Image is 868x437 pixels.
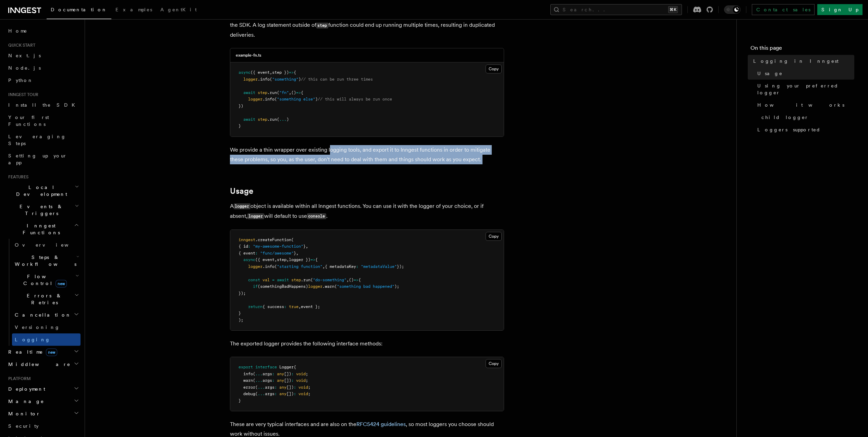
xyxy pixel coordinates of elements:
span: // this will always be run once [318,97,392,102]
span: logger }) [289,257,310,262]
span: Local Development [5,184,75,198]
span: { [315,257,318,262]
button: Flow Controlnew [12,270,81,290]
span: ( [310,277,313,282]
span: ; [308,391,310,396]
code: console [307,213,326,219]
span: : [284,304,286,309]
code: logger [234,203,250,209]
a: Using your preferred logger [755,80,854,99]
span: error [243,385,255,390]
span: ); [394,284,399,289]
span: , [346,277,349,282]
span: { metadataKey [325,264,356,269]
span: "metadataValue" [361,264,397,269]
span: any [279,385,286,390]
button: Deployment [5,383,81,395]
span: []) [284,378,291,383]
span: Logging in Inngest [753,58,839,64]
span: , [274,257,277,262]
span: info [243,371,253,376]
span: args [265,391,274,396]
span: .warn [322,284,334,289]
span: void [296,378,306,383]
a: Your first Functions [5,111,81,130]
button: Copy [486,64,502,73]
span: , [306,244,308,249]
span: Errors & Retries [12,292,74,306]
button: Errors & Retries [12,290,81,309]
span: ( [253,371,255,376]
span: new [56,280,67,287]
span: ( [255,385,258,390]
span: , [286,257,289,262]
span: Features [5,174,28,180]
code: logger [247,213,264,219]
a: Logging [12,333,81,346]
span: = [272,277,274,282]
span: "something else" [277,97,315,102]
button: Inngest Functions [5,220,81,239]
span: args [262,378,272,383]
span: : [248,244,250,249]
span: any [277,371,284,376]
span: , [289,90,291,95]
span: Node.js [8,65,41,71]
span: () [349,277,354,282]
span: []) [286,385,294,390]
span: { [294,70,296,75]
button: Local Development [5,181,81,200]
span: AgentKit [160,7,197,12]
span: }) [239,104,243,108]
span: Logging [15,337,50,342]
span: "fn" [279,90,289,95]
span: await [277,277,289,282]
span: step [258,117,267,122]
span: Using your preferred logger [757,82,854,96]
button: Manage [5,395,81,408]
span: : [274,391,277,396]
span: child logger [761,114,809,121]
span: => [354,277,358,282]
a: Leveraging Steps [5,130,81,150]
span: Next.js [8,53,41,58]
span: : [294,385,296,390]
span: .run [267,90,277,95]
span: ... [255,371,262,376]
span: ( [277,90,279,95]
a: How it works [755,99,854,111]
span: Events & Triggers [5,203,75,217]
span: Overview [15,242,85,248]
span: Steps & Workflows [12,254,76,268]
span: ( [274,97,277,102]
h4: On this page [750,44,854,55]
span: .info [258,77,270,82]
span: Usage [757,70,783,77]
span: Monitor [5,410,40,417]
span: void [296,371,306,376]
span: interface [255,365,277,369]
button: Monitor [5,408,81,420]
span: async [243,257,255,262]
span: await [243,90,255,95]
span: "something bad happened" [337,284,394,289]
span: : [294,391,296,396]
button: Middleware [5,358,81,370]
span: ( [274,264,277,269]
a: Next.js [5,49,81,62]
span: Python [8,78,33,83]
span: } [239,123,241,128]
button: Realtimenew [5,346,81,358]
span: : [291,378,294,383]
span: .info [262,97,274,102]
span: Home [8,27,27,34]
span: Inngest tour [5,92,38,97]
a: Usage [755,67,854,80]
span: "something" [272,77,298,82]
span: const [248,277,260,282]
span: { [358,277,361,282]
span: Cancellation [12,311,71,318]
a: Home [5,25,81,37]
span: How it works [757,102,844,108]
p: Another (opposite) problem is due to how Inngest handles memoization and code execution via HTTP ... [230,11,504,40]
